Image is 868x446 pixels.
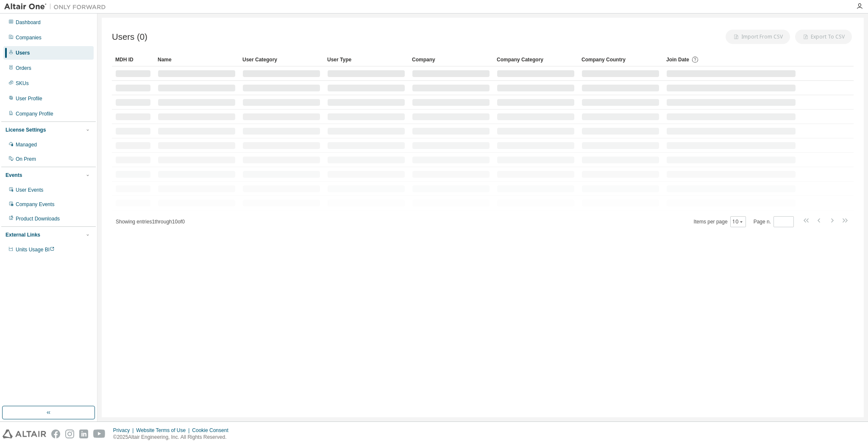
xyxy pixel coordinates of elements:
div: License Settings [6,127,46,133]
div: User Events [16,187,43,193]
p: © 2025 Altair Engineering, Inc. All Rights Reserved. [113,434,234,441]
div: Company Country [581,53,659,66]
div: Cookie Consent [192,427,233,434]
div: Product Downloads [16,215,60,222]
div: Privacy [113,427,136,434]
div: SKUs [16,80,29,87]
button: Import From CSV [726,30,790,44]
span: Showing entries 1 through 10 of 0 [116,219,185,225]
button: Export To CSV [795,30,852,44]
div: Users [16,50,30,56]
div: Company Category [497,53,575,66]
div: Name [158,53,236,66]
img: altair_logo.svg [3,429,46,438]
img: Altair One [4,3,110,11]
div: Managed [16,141,37,148]
div: On Prem [16,156,36,162]
img: linkedin.svg [79,429,88,438]
span: Join Date [666,57,689,63]
span: Users (0) [112,32,147,42]
div: Website Terms of Use [136,427,192,434]
span: Units Usage BI [16,247,55,253]
div: Company Events [16,201,54,208]
svg: Date when the user was first added or directly signed up. If the user was deleted and later re-ad... [691,56,699,63]
div: Companies [16,34,42,41]
div: User Category [242,53,320,66]
div: Company [412,53,490,66]
div: Dashboard [16,19,41,26]
img: facebook.svg [51,429,60,438]
span: Items per page [694,216,746,227]
div: MDH ID [115,53,151,66]
div: User Type [327,53,405,66]
div: Orders [16,65,31,72]
img: youtube.svg [93,429,106,438]
div: External Links [6,231,40,238]
span: Page n. [754,216,794,227]
img: instagram.svg [65,429,74,438]
button: 10 [732,218,744,225]
div: Events [6,172,22,179]
div: User Profile [16,95,42,102]
div: Company Profile [16,110,53,117]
